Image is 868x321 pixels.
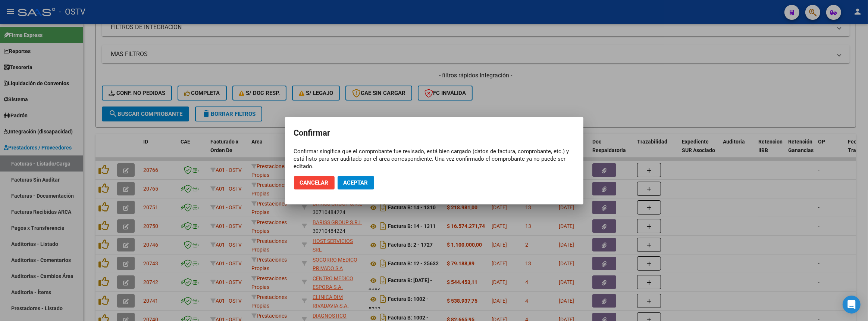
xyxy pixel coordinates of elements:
span: Aceptar [344,179,368,186]
div: Open Intercom Messenger [843,296,861,314]
button: Cancelar [294,176,335,189]
div: Confirmar singifica que el comprobante fue revisado, está bien cargado (datos de factura, comprob... [294,148,574,170]
h2: Confirmar [294,126,574,140]
button: Aceptar [338,176,374,189]
span: Cancelar [300,179,329,186]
